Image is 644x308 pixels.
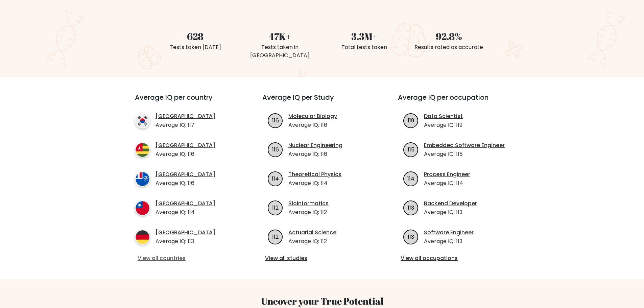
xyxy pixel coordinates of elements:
[424,170,470,179] a: Process Engineer
[272,233,279,240] text: 112
[408,145,414,153] text: 115
[135,230,150,245] img: country
[288,141,342,149] a: Nuclear Engineering
[156,150,215,158] p: Average IQ: 116
[156,199,215,208] a: [GEOGRAPHIC_DATA]
[156,170,215,179] a: [GEOGRAPHIC_DATA]
[424,112,463,120] a: Data Scientist
[288,199,329,208] a: Bioinformatics
[157,29,234,43] div: 628
[424,199,477,208] a: Backend Developer
[411,29,487,43] div: 92.8%
[156,179,215,187] p: Average IQ: 116
[398,93,517,110] h3: Average IQ per occupation
[103,295,541,307] h3: Uncover your True Potential
[288,121,337,129] p: Average IQ: 116
[156,237,215,245] p: Average IQ: 113
[242,29,318,43] div: 47K+
[407,174,414,182] text: 114
[157,43,234,51] div: Tests taken [DATE]
[326,43,403,51] div: Total tests taken
[288,229,336,237] a: Actuarial Science
[408,116,414,124] text: 119
[424,237,474,245] p: Average IQ: 113
[424,208,477,216] p: Average IQ: 113
[424,229,474,237] a: Software Engineer
[272,116,279,124] text: 116
[135,93,238,110] h3: Average IQ per country
[242,43,318,60] div: Tests taken in [GEOGRAPHIC_DATA]
[272,174,279,182] text: 114
[135,113,150,128] img: country
[424,121,463,129] p: Average IQ: 119
[156,112,215,120] a: [GEOGRAPHIC_DATA]
[288,208,329,216] p: Average IQ: 112
[156,208,215,216] p: Average IQ: 114
[326,29,403,43] div: 3.3M+
[411,43,487,51] div: Results rated as accurate
[156,121,215,129] p: Average IQ: 117
[424,150,505,158] p: Average IQ: 115
[265,254,379,262] a: View all studies
[135,142,150,158] img: country
[135,171,150,187] img: country
[288,150,342,158] p: Average IQ: 116
[272,204,279,211] text: 112
[272,145,279,153] text: 116
[401,254,515,262] a: View all occupations
[156,141,215,149] a: [GEOGRAPHIC_DATA]
[424,141,505,149] a: Embedded Software Engineer
[138,254,235,262] a: View all countries
[262,93,382,110] h3: Average IQ per Study
[408,204,414,211] text: 113
[288,170,341,179] a: Theoretical Physics
[288,237,336,245] p: Average IQ: 112
[288,112,337,120] a: Molecular Biology
[156,229,215,237] a: [GEOGRAPHIC_DATA]
[408,233,414,240] text: 113
[424,179,470,187] p: Average IQ: 114
[288,179,341,187] p: Average IQ: 114
[135,200,150,216] img: country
